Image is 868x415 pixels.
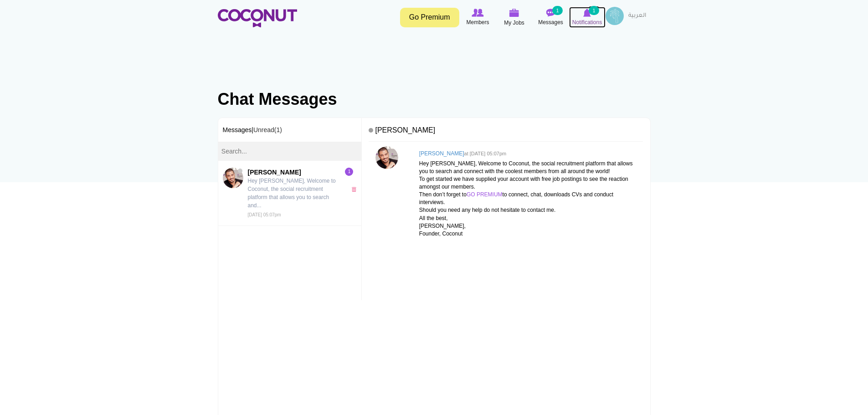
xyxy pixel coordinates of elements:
img: Browse Members [472,9,483,17]
input: Search... [218,142,362,161]
span: Members [466,18,489,27]
a: Notifications Notifications 1 [569,7,606,28]
a: My Jobs My Jobs [496,7,533,28]
h1: Chat Messages [218,90,651,108]
small: [DATE] 05:07pm [248,212,281,217]
h3: Messages [218,118,362,142]
span: 1 [345,168,353,176]
span: Notifications [572,18,602,27]
h4: [PERSON_NAME] [369,123,643,142]
img: My Jobs [509,9,519,17]
span: Messages [538,18,563,27]
a: Browse Members Members [460,7,496,28]
img: Home [218,9,297,27]
a: Unread(1) [253,126,282,133]
a: Messages Messages 1 [533,7,569,28]
a: x [351,187,359,192]
span: My Jobs [504,18,524,27]
img: Messages [546,9,555,17]
a: GO PREMIUM [467,191,503,198]
img: Assaad Tarabay [223,168,243,188]
a: Assaad Tarabay[PERSON_NAME] Hey [PERSON_NAME], Welcome to Coconut, the social recruitment platfor... [218,161,362,226]
img: Notifications [583,9,591,17]
small: 1 [589,6,599,15]
span: | [252,126,282,133]
span: [PERSON_NAME] [248,168,342,177]
h4: [PERSON_NAME] [419,151,639,157]
p: Hey [PERSON_NAME], Welcome to Coconut, the social recruitment platform that allows you to search ... [419,160,639,238]
p: Hey [PERSON_NAME], Welcome to Coconut, the social recruitment platform that allows you to search ... [248,177,342,210]
a: العربية [624,7,651,25]
small: at [DATE] 05:07pm [464,151,507,156]
a: Go Premium [400,8,459,27]
small: 1 [552,6,562,15]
